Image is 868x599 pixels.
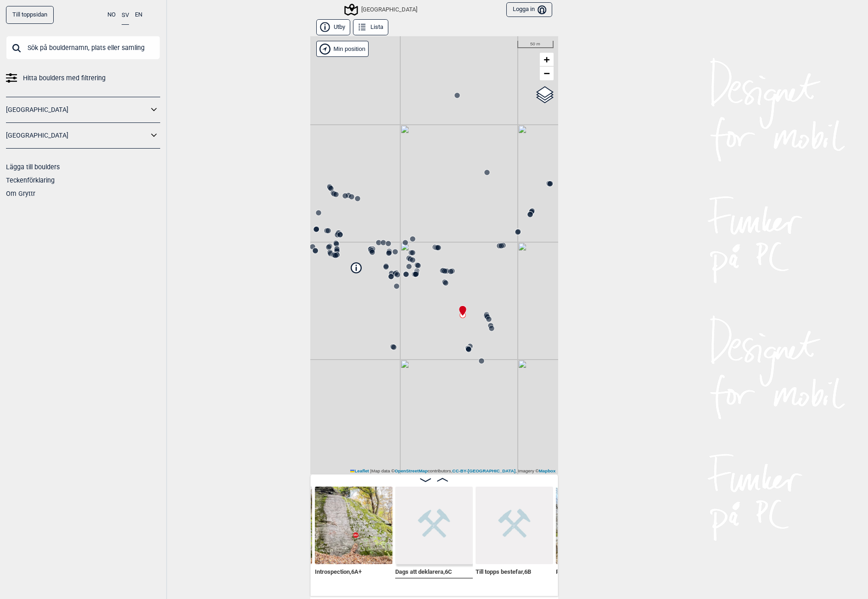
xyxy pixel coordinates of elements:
[452,468,515,473] a: CC-BY-[GEOGRAPHIC_DATA]
[540,67,554,80] a: Zoom out
[23,72,106,85] span: Hitta boulders med filtrering
[315,566,362,575] span: Introspection , 6A+
[316,41,369,57] div: Vis min position
[122,6,129,25] button: SV
[395,487,473,564] img: Bilde Mangler
[517,41,554,48] div: 50 m
[539,468,556,473] a: Mapbox
[476,566,531,575] span: Till topps bestefar , 6B
[135,6,142,24] button: EN
[6,72,160,85] a: Hitta boulders med filtrering
[316,19,350,35] button: Utby
[107,6,116,24] button: NO
[543,54,549,65] span: +
[6,103,148,116] a: [GEOGRAPHIC_DATA]
[395,566,452,575] span: Dags att deklarera , 6C
[370,468,372,473] span: |
[353,19,388,35] button: Lista
[556,487,633,564] img: Represent 230414
[315,487,392,564] img: Introspection
[395,468,428,473] a: OpenStreetMap
[6,129,148,142] a: [GEOGRAPHIC_DATA]
[6,190,35,197] a: Om Gryttr
[6,163,60,171] a: Lägga till boulders
[536,85,554,105] a: Layers
[6,177,55,184] a: Teckenförklaring
[346,4,417,15] div: [GEOGRAPHIC_DATA]
[350,468,369,473] a: Leaflet
[6,6,54,24] a: Till toppsidan
[348,468,558,474] div: Map data © contributors, , Imagery ©
[476,487,553,564] img: Bilde Mangler
[543,67,549,79] span: −
[6,36,160,60] input: Sök på bouldernamn, plats eller samling
[540,53,554,67] a: Zoom in
[556,566,592,575] span: Represent , 6A
[506,2,552,17] button: Logga in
